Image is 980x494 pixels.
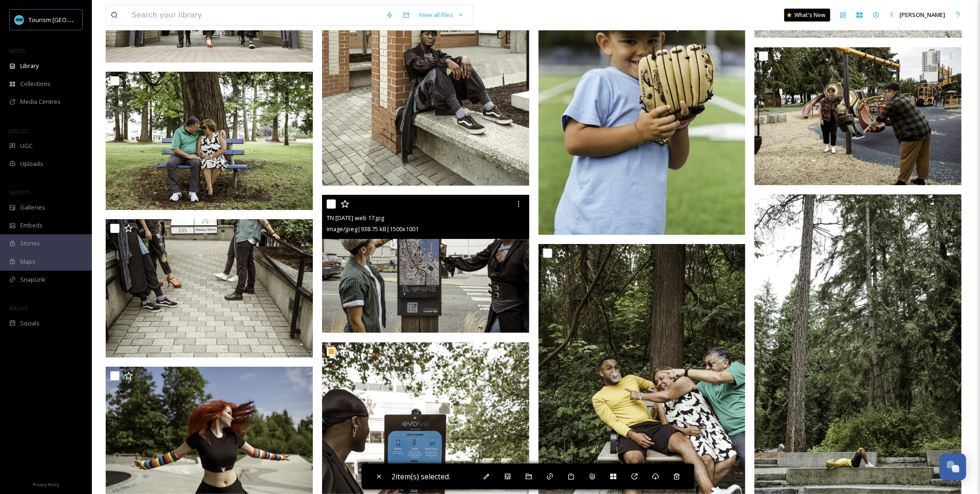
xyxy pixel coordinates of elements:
[33,478,59,489] a: Privacy Policy
[20,142,33,150] span: UGC
[20,257,35,266] span: Maps
[20,275,45,284] span: SnapLink
[106,219,313,358] img: TN Aug 2024 web 20.jpg
[322,195,529,333] img: TN Aug 2024 web 17.jpg
[327,225,419,233] span: image/jpeg | 938.75 kB | 1500 x 1001
[20,97,61,106] span: Media Centres
[20,319,40,328] span: Socials
[900,11,945,19] span: [PERSON_NAME]
[392,471,451,482] span: 2 item(s) selected.
[20,239,40,248] span: Stories
[754,47,962,186] img: TN Aug 2024 web 32.jpg
[9,189,30,196] span: WIDGETS
[414,6,468,24] a: View all files
[20,79,51,88] span: Collections
[20,203,45,212] span: Galleries
[15,15,24,24] img: tourism_nanaimo_logo.jpeg
[940,454,966,480] button: Open Chat
[327,214,384,222] span: TN [DATE] web 17.jpg
[20,221,43,230] span: Embeds
[20,62,39,70] span: Library
[784,9,830,22] a: What's New
[127,5,381,25] input: Search your library
[9,127,29,134] span: COLLECT
[884,6,950,24] a: [PERSON_NAME]
[28,15,111,24] span: Tourism [GEOGRAPHIC_DATA]
[106,72,313,210] img: TN Aug 2024 web 24.jpg
[9,47,25,54] span: MEDIA
[9,305,28,312] span: SOCIALS
[33,482,59,488] span: Privacy Policy
[20,159,43,168] span: Uploads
